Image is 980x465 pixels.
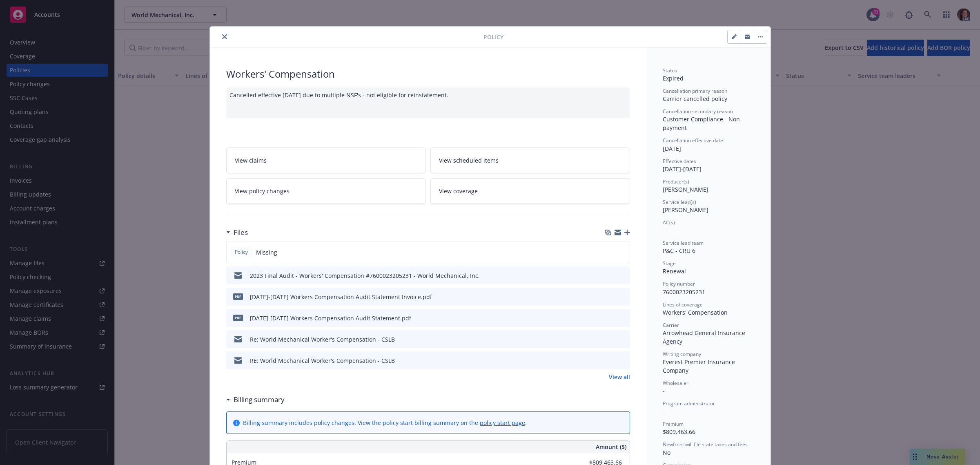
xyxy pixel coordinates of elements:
[226,67,630,81] div: Workers' Compensation
[226,178,426,204] a: View policy changes
[663,178,689,185] span: Producer(s)
[663,380,688,387] span: Wholesaler
[233,248,249,256] span: Policy
[663,74,684,82] span: Expired
[663,308,754,317] div: Workers' Compensation
[430,178,630,204] a: View coverage
[663,247,695,255] span: P&C - CRU 6
[606,271,613,280] button: download file
[663,387,665,395] span: -
[663,206,708,214] span: [PERSON_NAME]
[663,400,715,407] span: Program administrator
[234,394,285,405] h3: Billing summary
[430,148,630,173] a: View scheduled items
[609,373,630,381] a: View all
[663,95,727,103] span: Carrier cancelled policy
[483,33,503,41] span: Policy
[233,315,243,321] span: pdf
[663,329,747,345] span: Arrowhead General Insurance Agency
[243,418,527,427] div: Billing summary includes policy changes. View the policy start billing summary on the .
[439,187,478,195] span: View coverage
[226,148,426,173] a: View claims
[606,356,613,365] button: download file
[250,356,395,365] div: RE: World Mechanical Worker's Compensation - CSLB
[250,293,432,301] div: [DATE]-[DATE] Workers Compensation Audit Statement Invoice.pdf
[663,158,754,173] div: [DATE] - [DATE]
[619,314,627,322] button: preview file
[619,335,627,344] button: preview file
[663,115,742,132] span: Customer Compliance - Non-payment
[663,449,670,456] span: No
[663,407,665,415] span: -
[663,428,695,436] span: $809,463.66
[250,271,480,280] div: 2023 Final Audit - Workers' Compensation #7600023205231 - World Mechanical, Inc.
[606,335,613,344] button: download file
[619,293,627,301] button: preview file
[256,248,277,257] span: Missing
[663,108,733,115] span: Cancellation secondary reason
[596,443,626,451] span: Amount ($)
[663,288,705,296] span: 7600023205231
[439,156,499,165] span: View scheduled items
[250,335,395,344] div: Re: World Mechanical Worker's Compensation - CSLB
[619,356,627,365] button: preview file
[663,260,676,267] span: Stage
[250,314,411,322] div: [DATE]-[DATE] Workers Compensation Audit Statement.pdf
[226,87,630,118] div: Cancelled effective [DATE] due to multiple NSF's - not eligible for reinstatement.
[663,239,704,246] span: Service lead team
[663,441,748,448] span: Newfront will file state taxes and fees
[619,271,627,280] button: preview file
[663,280,695,287] span: Policy number
[663,420,684,427] span: Premium
[233,293,243,300] span: pdf
[663,199,696,206] span: Service lead(s)
[663,158,696,165] span: Effective dates
[235,156,267,165] span: View claims
[663,137,723,144] span: Cancellation effective date
[663,226,665,234] span: -
[235,187,290,195] span: View policy changes
[663,219,675,226] span: AC(s)
[663,358,737,374] span: Everest Premier Insurance Company
[226,227,248,238] div: Files
[663,267,686,275] span: Renewal
[480,419,525,427] a: policy start page
[606,314,613,322] button: download file
[663,351,701,358] span: Writing company
[606,293,613,301] button: download file
[663,186,708,193] span: [PERSON_NAME]
[663,67,677,74] span: Status
[663,322,679,329] span: Carrier
[220,32,229,42] button: close
[234,227,248,238] h3: Files
[663,87,727,94] span: Cancellation primary reason
[226,394,285,405] div: Billing summary
[663,301,703,308] span: Lines of coverage
[663,145,681,152] span: [DATE]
